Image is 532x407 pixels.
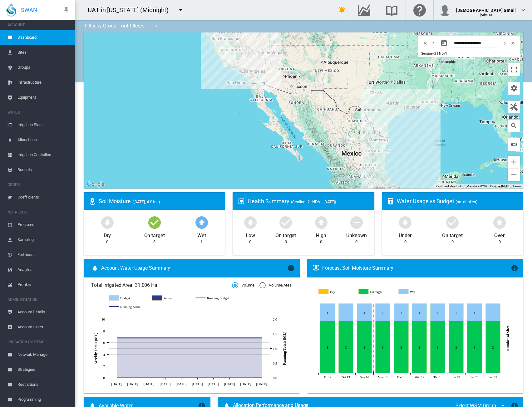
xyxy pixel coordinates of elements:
tspan: [DATE] [208,382,219,385]
div: On target [144,230,165,239]
span: ADMINISTRATION [7,295,70,305]
span: (Admin) [480,13,492,17]
circle: Running Actual Aug 3 1.36 [164,336,166,339]
g: On target Sep 16, 2025 3 [394,321,409,373]
span: Sentinel-2 | NDVI [421,51,446,56]
img: profile.jpg [439,4,451,16]
circle: Running Budget Aug 31 0 [228,376,231,379]
span: WATER [7,107,70,117]
circle: Running Actual Jul 27 1.36 [148,336,150,339]
g: Wet Sep 15, 2025 1 [376,304,390,321]
md-icon: icon-arrow-down-bold-circle [243,215,258,230]
circle: Running Budget Jul 13 0 [116,376,118,379]
span: ([DATE], 4 Sites) [132,199,160,204]
g: Wet Sep 16, 2025 1 [394,304,409,321]
span: Coefficients [17,190,70,205]
md-icon: icon-map-marker-radius [89,198,96,205]
circle: Running Actual Jul 13 1.36 [116,336,118,339]
div: 0 [499,239,501,245]
tspan: Fri 19 [453,375,460,379]
tspan: [DATE] [224,382,235,385]
md-icon: icon-chevron-double-right [510,39,516,47]
tspan: Tue 16 [397,375,405,379]
circle: Running Actual Aug 10 1.36 [180,336,182,339]
md-icon: icon-arrow-down-bold-circle [398,215,413,230]
button: icon-cog [508,82,520,95]
md-icon: icon-arrow-up-bold-circle [194,215,209,230]
md-icon: icon-checkbox-marked-circle [445,215,460,230]
div: Over [494,230,505,239]
tspan: 0.5 [273,361,277,365]
span: Programming [17,392,70,407]
div: 1 [200,239,203,245]
a: Terms [513,184,521,188]
tspan: 2.0 [273,317,277,321]
button: md-calendar [438,37,450,49]
md-radio-button: Volume/Area [259,282,292,288]
span: Profiles [17,277,70,292]
span: (Sentinel-2 | NDVI, [DATE]) [291,199,336,204]
tspan: [DATE] [143,382,154,385]
circle: Running Budget Sep 7 0 [244,376,247,379]
button: Zoom out [508,169,520,181]
g: Budget [109,295,146,301]
circle: Running Actual Sep 7 1.36 [244,336,247,339]
md-radio-button: Volume [232,282,254,288]
span: Restrictions [17,377,70,392]
g: On target Sep 15, 2025 3 [376,321,390,373]
span: ACCOUNT [7,20,70,30]
circle: Running Budget Aug 10 0 [180,376,182,379]
md-icon: icon-arrow-up-bold-circle [314,215,329,230]
span: SWAN [21,6,37,14]
span: Account Details [17,305,70,320]
md-icon: Click here for help [412,6,427,14]
button: icon-magnify [508,120,520,132]
span: Equipment [17,90,70,105]
span: Infrastructure [17,75,70,90]
div: 0 [451,239,454,245]
tspan: 0.0 [273,376,277,380]
tspan: 6 [103,341,105,345]
md-icon: icon-thermometer-lines [312,264,320,272]
div: On target [442,230,463,239]
circle: Running Actual Aug 24 1.36 [212,336,214,339]
button: icon-chevron-double-left [421,39,429,47]
g: Dry [319,289,354,295]
div: Under [399,230,412,239]
div: Dry [104,230,111,239]
button: icon-bell-ring [336,4,348,16]
tspan: [DATE] [160,382,170,385]
div: Forecast Soil Moisture Summary [322,265,511,272]
span: Sampling [17,232,70,247]
circle: Running Actual Sep 14 1.36 [260,336,263,339]
div: 0 [404,239,406,245]
g: On target Sep 17, 2025 3 [412,321,427,373]
tspan: 4 [103,353,105,356]
tspan: [DATE] [127,382,138,385]
g: On target Sep 21, 2025 3 [486,321,500,373]
md-icon: icon-arrow-up-bold-circle [492,215,507,230]
div: 0 [249,239,251,245]
g: Running Budget [196,295,233,301]
tspan: Running Totals (ML) [282,331,287,365]
span: Irrigation Controllers [17,147,70,162]
tspan: 2 [103,364,105,368]
md-icon: icon-magnify [510,122,518,130]
g: Wet Sep 12, 2025 1 [320,304,335,321]
g: Wet Sep 18, 2025 1 [431,304,445,321]
span: IRRIGATION SYSTEMS [7,337,70,347]
div: Low [246,230,255,239]
md-icon: icon-arrow-down-bold-circle [100,215,115,230]
md-icon: icon-heart-box-outline [238,198,245,205]
div: UAT in [US_STATE] (Midnight) [88,6,174,14]
tspan: 8 [103,329,105,333]
tspan: 10 [101,317,105,321]
span: Analytes [17,262,70,277]
tspan: Weekly Totals (ML) [94,333,98,364]
span: NUTRIENTS [7,207,70,217]
a: Open this area in Google Maps (opens a new window) [85,180,106,189]
img: SWAN-Landscape-Logo-Colour-drop.png [6,3,16,17]
g: Wet Sep 21, 2025 1 [486,304,500,321]
span: Programs [17,217,70,232]
md-icon: icon-chevron-double-left [422,39,429,47]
